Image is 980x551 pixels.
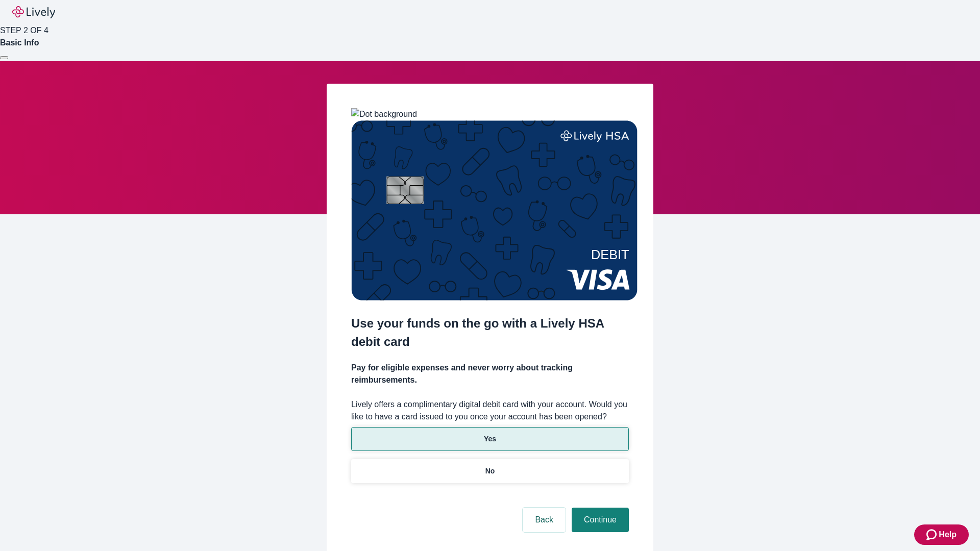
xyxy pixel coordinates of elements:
[926,529,939,541] svg: Zendesk support icon
[572,508,629,532] button: Continue
[351,398,629,423] label: Lively offers a complimentary digital debit card with your account. Would you like to have a card...
[939,529,957,541] span: Help
[351,120,638,300] img: Debit card
[484,434,496,444] p: Yes
[351,108,417,120] img: Dot background
[351,362,629,386] h4: Pay for eligible expenses and never worry about tracking reimbursements.
[351,459,629,483] button: No
[351,427,629,451] button: Yes
[351,314,629,351] h2: Use your funds on the go with a Lively HSA debit card
[485,466,495,477] p: No
[523,508,566,532] button: Back
[12,6,55,18] img: Lively
[914,524,969,545] button: Zendesk support iconHelp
